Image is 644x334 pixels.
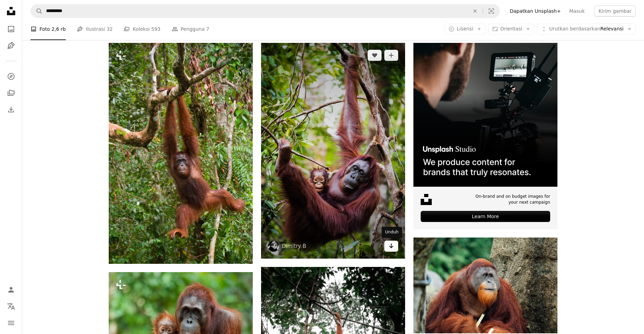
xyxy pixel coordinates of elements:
span: Urutkan berdasarkan [549,26,600,31]
span: Lisensi [457,26,473,31]
button: Orientasi [488,24,534,35]
a: Unduh [384,241,398,252]
a: Riwayat Pengunduhan [4,103,18,117]
button: Bahasa [4,299,18,313]
span: 593 [151,25,161,33]
img: Buka profil Dimitry B [268,241,279,252]
a: Ilustrasi 32 [77,18,113,40]
a: Koleksi 593 [124,18,160,40]
a: Pengguna 7 [172,18,209,40]
button: Sukai [368,50,382,61]
img: Orangutan jantan besar di pohon di alam liar. Indonesia. Pulau Kalimantan (Kalimantan). Ilustrasi... [109,43,253,263]
a: On-brand and on budget images for your next campaignLearn More [413,43,557,229]
button: Pencarian visual [483,4,500,18]
a: Orangutan jantan besar di pohon di alam liar. Indonesia. Pulau Kalimantan (Kalimantan). Ilustrasi... [109,150,253,156]
img: file-1715652217532-464736461acbimage [413,43,557,187]
a: Foto [4,22,18,36]
img: Monyet coklat di cabang pohon pada siang hari [261,43,405,259]
button: Tambahkan ke koleksi [384,50,398,61]
span: 7 [206,25,209,33]
span: Relevansi [549,26,624,33]
button: Hapus [467,4,483,18]
a: Beranda — Unsplash [4,4,18,19]
a: Monyet coklat di cabang pohon pada siang hari [261,148,405,154]
button: Pencarian di Unsplash [31,4,43,18]
img: file-1631678316303-ed18b8b5cb9cimage [421,194,432,205]
span: Orientasi [500,26,522,31]
div: Unduh [382,227,402,238]
img: Monyet coklat di cabang pohon pada siang hari [413,238,557,333]
span: 32 [107,25,113,33]
a: Monyet coklat di cabang pohon pada siang hari [413,282,557,288]
a: Masuk [565,6,589,17]
button: Menu [4,316,18,330]
form: Temuka visual di seluruh situs [30,4,500,18]
div: Learn More [421,211,550,222]
a: Dapatkan Unsplash+ [506,6,565,17]
a: Dimitry B [282,243,306,250]
a: Ilustrasi [4,39,18,53]
a: Masuk/Daftar [4,283,18,297]
button: Urutkan berdasarkanRelevansi [537,24,636,35]
a: Jelajahi [4,69,18,83]
button: Lisensi [445,24,485,35]
a: Koleksi [4,86,18,100]
button: Kirim gambar [594,6,636,17]
span: On-brand and on budget images for your next campaign [471,194,550,205]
